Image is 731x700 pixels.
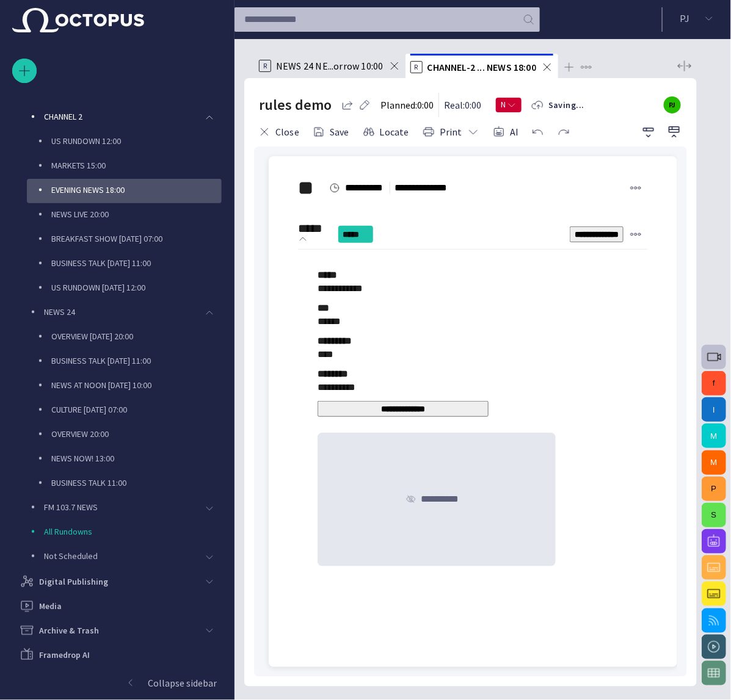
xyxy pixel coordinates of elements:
p: Real: 0:00 [444,98,481,112]
p: OVERVIEW 20:00 [51,428,222,440]
span: N [501,99,507,111]
div: OVERVIEW [DATE] 20:00 [27,325,222,350]
button: PJ [670,7,724,29]
button: S [702,503,726,527]
p: NEWS LIVE 20:00 [51,208,222,220]
div: Media [12,594,222,618]
div: BUSINESS TALK [DATE] 11:00 [27,252,222,276]
p: NEWS 24 [44,306,197,318]
p: CULTURE [DATE] 07:00 [51,403,222,416]
p: Framedrop AI [39,649,90,661]
button: Save [308,121,354,143]
ul: main menu [12,8,222,573]
div: RNEWS 24 NE...orrow 10:00 [254,54,406,78]
div: BUSINESS TALK 11:00 [27,472,222,496]
p: OVERVIEW [DATE] 20:00 [51,330,222,342]
p: EVENING NEWS 18:00 [51,184,222,196]
div: BREAKFAST SHOW [DATE] 07:00 [27,228,222,252]
button: Collapse sidebar [12,671,222,695]
h2: rules demo [259,95,332,115]
div: All Rundowns [20,521,222,545]
p: PJ [669,99,676,110]
button: Close [254,121,304,143]
button: N [496,94,522,116]
p: US RUNDOWN [DATE] 12:00 [51,281,222,294]
p: R [259,60,271,72]
p: Media [39,600,62,612]
div: OVERVIEW 20:00 [27,423,222,447]
div: NEWS LIVE 20:00 [27,203,222,228]
div: RCHANNEL-2 ... NEWS 18:00 [406,54,559,78]
p: Planned: 0:00 [380,98,434,112]
p: NEWS NOW! 13:00 [51,452,222,464]
p: CHANNEL 2 [44,110,197,123]
p: BUSINESS TALK [DATE] 11:00 [51,355,222,367]
p: BUSINESS TALK 11:00 [51,477,222,489]
button: Print [418,121,484,143]
div: MARKETS 15:00 [27,154,222,179]
div: BUSINESS TALK [DATE] 11:00 [27,350,222,374]
button: AI [489,121,523,143]
div: EVENING NEWS 18:00 [27,179,222,203]
div: US RUNDOWN [DATE] 12:00 [27,276,222,301]
button: f [702,371,726,395]
div: NEWS NOW! 13:00 [27,447,222,472]
span: NEWS 24 NE...orrow 10:00 [276,60,384,72]
p: Not Scheduled [44,550,197,562]
div: CULTURE [DATE] 07:00 [27,399,222,423]
p: Collapse sidebar [148,676,217,690]
p: MARKETS 15:00 [51,159,222,171]
button: Locate [358,121,413,143]
button: P [702,477,726,501]
img: Octopus News Room [12,8,144,32]
div: US RUNDOWN 12:00 [27,130,222,154]
p: NEWS AT NOON [DATE] 10:00 [51,379,222,391]
p: BREAKFAST SHOW [DATE] 07:00 [51,233,222,245]
p: Archive & Trash [39,624,99,637]
div: Framedrop AI [12,643,222,667]
p: R [410,61,423,73]
p: Digital Publishing [39,576,108,588]
p: US RUNDOWN 12:00 [51,135,222,147]
button: M [702,424,726,448]
p: All Rundowns [44,525,222,538]
button: I [702,397,726,422]
button: M [702,450,726,475]
p: FM 103.7 NEWS [44,501,197,513]
div: NEWS AT NOON [DATE] 10:00 [27,374,222,399]
p: P J [680,11,689,26]
span: CHANNEL-2 ... NEWS 18:00 [427,61,537,73]
p: BUSINESS TALK [DATE] 11:00 [51,257,222,269]
span: Saving... [548,99,584,111]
